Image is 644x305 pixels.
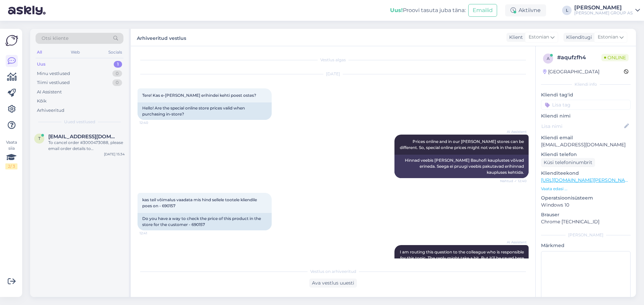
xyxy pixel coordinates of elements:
div: # aqufzfh4 [557,54,601,62]
span: 12:40 [140,120,165,125]
p: Märkmed [541,242,631,249]
a: [PERSON_NAME][PERSON_NAME] GROUP AS [574,5,640,16]
p: Windows 10 [541,202,631,209]
div: Uus [37,61,46,68]
span: kas teil võimalus vaadata mis hind sellele tootele kliendile poes on - 690157 [142,197,258,208]
span: I am routing this question to the colleague who is responsible for this topic. The reply might ta... [400,249,525,266]
div: [PERSON_NAME] GROUP AS [574,10,633,16]
div: Vestlus algas [138,57,529,63]
div: 0 [112,79,122,86]
img: Askly Logo [5,34,18,47]
p: Kliendi nimi [541,112,631,120]
p: [EMAIL_ADDRESS][DOMAIN_NAME] [541,141,631,148]
span: t [38,136,41,141]
span: Nähtud ✓ 12:40 [500,178,527,183]
span: Vestlus on arhiveeritud [310,269,356,275]
div: [DATE] 15:34 [104,152,125,157]
div: Vaata siia [5,139,17,169]
label: Arhiveeritud vestlus [137,33,186,42]
a: [URL][DOMAIN_NAME][PERSON_NAME] [541,177,634,183]
div: Küsi telefoninumbrit [541,158,595,167]
div: [PERSON_NAME] [574,5,633,10]
div: Klienditugi [563,34,592,41]
span: Uued vestlused [64,119,95,125]
div: Aktiivne [505,4,546,16]
div: Arhiveeritud [37,107,64,114]
p: Kliendi email [541,134,631,141]
p: Klienditeekond [541,170,631,177]
div: Tiimi vestlused [37,79,70,86]
div: Hello! Are the special online store prices valid when purchasing in-store? [138,102,272,120]
span: Prices online and in our [PERSON_NAME] stores can be different. So, special online prices might n... [400,139,525,150]
input: Lisa tag [541,100,631,110]
span: Estonian [598,33,618,41]
div: [GEOGRAPHIC_DATA] [543,68,599,75]
span: Tere! Kas e-[PERSON_NAME] erihindei kehti poest ostes? [142,93,256,98]
span: a [547,56,550,61]
span: 12:41 [140,231,165,236]
span: timak.targo@gmail.com [48,134,118,140]
div: All [36,48,43,57]
span: AI Assistent [501,240,527,245]
div: Web [69,48,81,57]
b: Uus! [390,7,403,13]
div: Ava vestlus uuesti [309,279,357,288]
div: Kõik [37,98,47,104]
div: AI Assistent [37,89,62,95]
div: 0 [112,70,122,77]
p: Kliendi tag'id [541,91,631,98]
div: L [562,6,572,15]
div: Do you have a way to check the price of this product in the store for the customer - 690157 [138,213,272,230]
div: [PERSON_NAME] [541,232,631,238]
p: Brauser [541,211,631,218]
div: Kliendi info [541,81,631,87]
div: [DATE] [138,71,529,77]
div: Hinnad veebis [PERSON_NAME] Bauhofi kauplustes võivad erineda. Seega ei pruugi veebis pakutavad e... [394,155,529,178]
div: Socials [107,48,123,57]
input: Lisa nimi [541,123,623,130]
span: AI Assistent [501,129,527,134]
div: 1 [114,61,122,68]
div: Minu vestlused [37,70,70,77]
span: Otsi kliente [42,35,68,42]
div: 2 / 3 [5,163,17,169]
p: Vaata edasi ... [541,186,631,192]
div: Proovi tasuta juba täna: [390,6,466,14]
p: Chrome [TECHNICAL_ID] [541,218,631,225]
p: Operatsioonisüsteem [541,195,631,202]
div: Klient [506,34,523,41]
button: Emailid [468,4,497,17]
div: To cancel order #3000473088, please email order details to [EMAIL_ADDRESS][PERSON_NAME][DOMAIN_NA... [48,140,125,152]
span: Estonian [529,33,549,41]
span: Online [601,54,629,61]
p: Kliendi telefon [541,151,631,158]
